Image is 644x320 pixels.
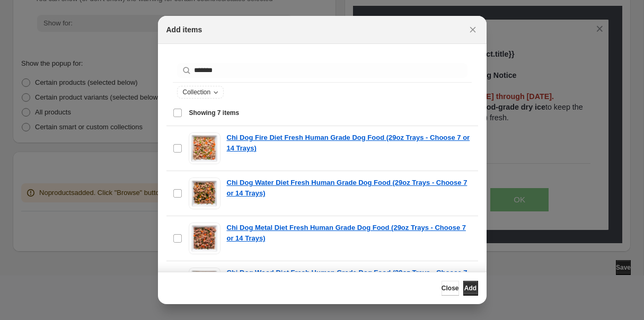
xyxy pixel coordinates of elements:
button: Add [463,281,478,296]
img: Chi Dog Fire Diet Fresh Human Grade Dog Food (29oz Trays - Choose 7 or 14 Trays) [189,132,220,164]
span: Showing 7 items [189,109,240,117]
a: Chi Dog Metal Diet Fresh Human Grade Dog Food (29oz Trays - Choose 7 or 14 Trays) [227,223,472,244]
img: Chi Dog Metal Diet Fresh Human Grade Dog Food (29oz Trays - Choose 7 or 14 Trays) [189,223,220,254]
button: Collection [178,86,224,98]
span: Collection [183,88,211,96]
a: Chi Dog Wood Diet Fresh Human Grade Dog Food (29oz Trays - Choose 7 or 14 Trays) [227,268,472,289]
h2: Add items [166,24,202,35]
span: Add [464,284,477,292]
span: Close [442,284,459,292]
a: Chi Dog Fire Diet Fresh Human Grade Dog Food (29oz Trays - Choose 7 or 14 Trays) [227,132,472,154]
button: Close [442,281,459,296]
button: Close [465,22,480,37]
a: Chi Dog Water Diet Fresh Human Grade Dog Food (29oz Trays - Choose 7 or 14 Trays) [227,177,472,199]
img: Chi Dog Water Diet Fresh Human Grade Dog Food (29oz Trays - Choose 7 or 14 Trays) [189,177,220,209]
img: Chi Dog Wood Diet Fresh Human Grade Dog Food (29oz Trays - Choose 7 or 14 Trays) [189,268,220,299]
